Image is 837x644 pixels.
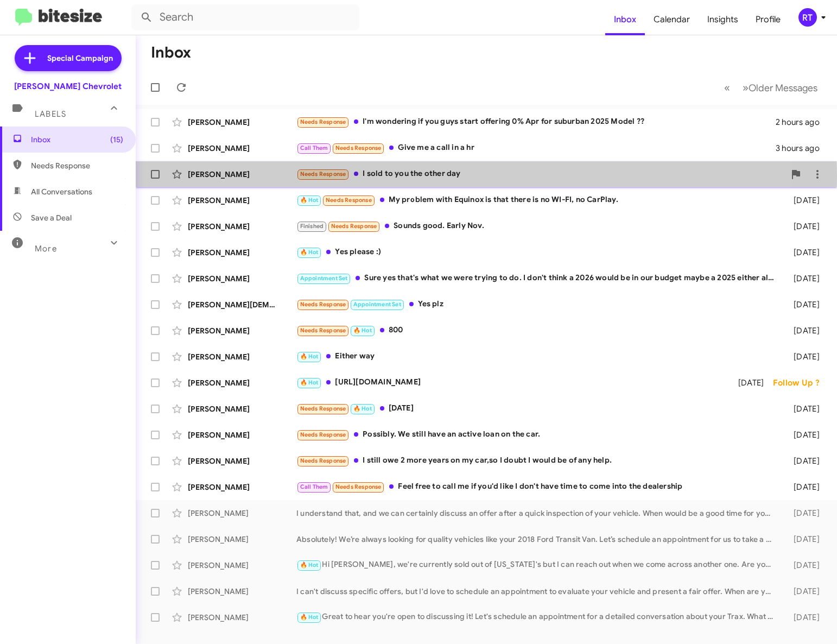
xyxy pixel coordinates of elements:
span: Needs Response [300,118,346,125]
div: Feel free to call me if you'd like I don't have time to come into the dealership [296,481,780,493]
div: [DATE] [780,403,828,414]
div: I'm wondering if you guys start offering 0% Apr for suburban 2025 Model ?? [296,116,776,128]
div: [DATE] [296,402,780,415]
span: 🔥 Hot [353,327,372,334]
h1: Inbox [151,44,191,61]
span: 🔥 Hot [300,249,319,256]
span: More [35,244,57,254]
div: [PERSON_NAME] [188,534,296,545]
span: Needs Response [335,483,382,490]
span: Needs Response [335,144,382,151]
button: Previous [718,77,737,99]
div: I can't discuss specific offers, but I'd love to schedule an appointment to evaluate your vehicle... [296,586,780,597]
div: [DATE] [780,247,828,258]
span: Needs Response [300,405,346,412]
span: Call Them [300,144,328,151]
div: [PERSON_NAME] [188,351,296,362]
div: [PERSON_NAME] [188,456,296,466]
span: Special Campaign [47,53,113,64]
div: [PERSON_NAME] [188,273,296,284]
div: [PERSON_NAME] [188,586,296,597]
div: Possibly. We still have an active loan on the car. [296,428,780,441]
span: Labels [35,109,66,119]
div: [DATE] [780,534,828,545]
span: » [743,81,749,94]
span: Insights [699,4,747,35]
div: [PERSON_NAME] [188,482,296,493]
div: Follow Up ? [773,377,828,388]
div: [PERSON_NAME] [188,247,296,258]
div: [PERSON_NAME] [188,143,296,154]
span: Save a Deal [31,212,72,223]
div: RT [798,8,817,27]
span: Needs Response [300,431,346,438]
input: Search [131,4,359,30]
div: [DATE] [780,612,828,623]
a: Inbox [605,4,645,35]
div: [DATE] [780,508,828,519]
div: [DATE] [780,482,828,493]
span: Older Messages [749,82,817,94]
button: RT [789,8,825,27]
div: [DATE] [780,586,828,597]
div: [PERSON_NAME] [188,612,296,623]
span: « [724,81,730,94]
div: 2 hours ago [776,117,828,128]
div: [PERSON_NAME] [188,377,296,388]
div: [URL][DOMAIN_NAME] [296,376,728,389]
div: [PERSON_NAME] [188,221,296,232]
nav: Page navigation example [718,77,824,99]
div: [PERSON_NAME] [188,560,296,571]
span: 🔥 Hot [300,614,319,621]
div: I still owe 2 more years on my car,so I doubt I would be of any help. [296,454,780,467]
div: [DATE] [780,351,828,362]
span: Needs Response [300,171,346,178]
div: Absolutely! We’re always looking for quality vehicles like your 2018 Ford Transit Van. Let’s sche... [296,534,780,545]
a: Profile [747,4,789,35]
div: I sold to you the other day [296,168,785,180]
span: 🔥 Hot [353,405,372,412]
span: Needs Response [31,160,123,171]
span: All Conversations [31,186,92,197]
div: [DATE] [728,377,772,388]
div: Sounds good. Early Nov. [296,220,780,232]
a: Special Campaign [15,45,122,71]
div: [PERSON_NAME] [188,195,296,206]
div: [PERSON_NAME] [188,508,296,519]
span: 🔥 Hot [300,353,319,360]
div: [DATE] [780,273,828,284]
a: Calendar [645,4,699,35]
span: Appointment Set [300,275,348,282]
div: 800 [296,324,780,337]
div: [PERSON_NAME] [188,430,296,440]
div: Yes please :) [296,246,780,258]
div: [PERSON_NAME] Chevrolet [14,81,122,92]
span: Inbox [31,134,123,145]
button: Next [736,77,824,99]
span: Needs Response [300,327,346,334]
span: Finished [300,223,324,230]
span: Needs Response [300,301,346,308]
div: [PERSON_NAME] [188,169,296,180]
div: Great to hear you're open to discussing it! Let's schedule an appointment for a detailed conversa... [296,611,780,623]
div: [DATE] [780,299,828,310]
span: 🔥 Hot [300,561,319,569]
div: Hi [PERSON_NAME], we're currently sold out of [US_STATE]'s but I can reach out when we come acros... [296,559,780,571]
div: [PERSON_NAME] [188,403,296,414]
div: 3 hours ago [776,143,828,154]
span: (15) [110,134,123,145]
div: Either way [296,350,780,363]
div: [DATE] [780,560,828,571]
span: 🔥 Hot [300,197,319,204]
div: I understand that, and we can certainly discuss an offer after a quick inspection of your vehicle... [296,508,780,519]
span: Needs Response [300,457,346,464]
div: Sure yes that's what we were trying to do. I don't think a 2026 would be in our budget maybe a 20... [296,272,780,285]
div: Give me a call in a hr [296,142,776,154]
div: [PERSON_NAME] [188,325,296,336]
span: 🔥 Hot [300,379,319,386]
div: [DATE] [780,195,828,206]
span: Needs Response [331,223,377,230]
div: [PERSON_NAME] [188,117,296,128]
